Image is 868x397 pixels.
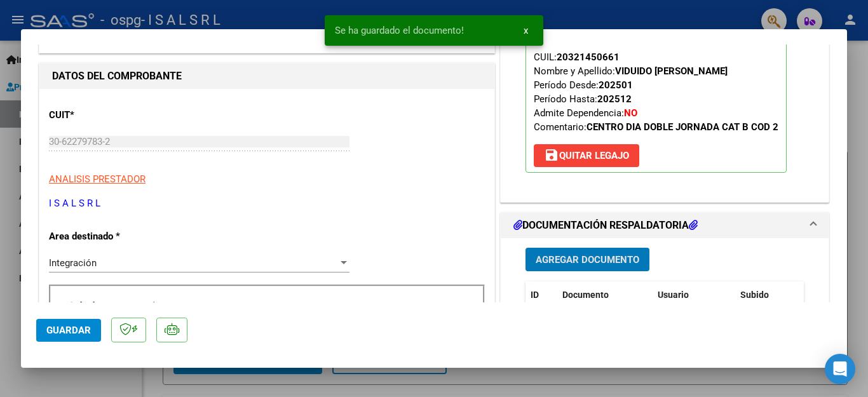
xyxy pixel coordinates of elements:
[544,147,559,163] mat-icon: save
[524,25,528,36] span: x
[615,65,728,77] strong: VIDUIDO [PERSON_NAME]
[335,24,464,37] span: Se ha guardado el documento!
[740,290,769,300] span: Subido
[557,50,620,64] div: 20321450661
[624,107,637,119] strong: NO
[534,121,778,133] span: Comentario:
[513,218,698,233] h1: DOCUMENTACIÓN RESPALDATORIA
[597,93,632,105] strong: 202512
[36,319,101,342] button: Guardar
[599,79,633,91] strong: 202501
[526,4,787,173] p: Legajo preaprobado para Período de Prestación:
[54,299,182,328] p: Período de Prestación (Ej: 202505 para Mayo 2025)
[531,290,539,300] span: ID
[49,173,146,185] span: ANALISIS PRESTADOR
[735,281,799,309] datatable-header-cell: Subido
[49,229,180,244] p: Area destinado *
[658,290,689,300] span: Usuario
[534,51,778,133] span: CUIL: Nombre y Apellido: Período Desde: Período Hasta: Admite Dependencia:
[536,254,639,266] span: Agregar Documento
[544,150,629,161] span: Quitar Legajo
[557,281,653,309] datatable-header-cell: Documento
[52,70,182,82] strong: DATOS DEL COMPROBANTE
[526,248,649,271] button: Agregar Documento
[562,290,609,300] span: Documento
[534,144,639,167] button: Quitar Legajo
[49,108,180,123] p: CUIT
[501,213,829,238] mat-expansion-panel-header: DOCUMENTACIÓN RESPALDATORIA
[49,196,485,211] p: I S A L S R L
[653,281,735,309] datatable-header-cell: Usuario
[587,121,778,133] strong: CENTRO DIA DOBLE JORNADA CAT B COD 2
[49,257,97,269] span: Integración
[513,19,538,42] button: x
[46,325,91,336] span: Guardar
[526,281,557,309] datatable-header-cell: ID
[825,354,855,384] div: Open Intercom Messenger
